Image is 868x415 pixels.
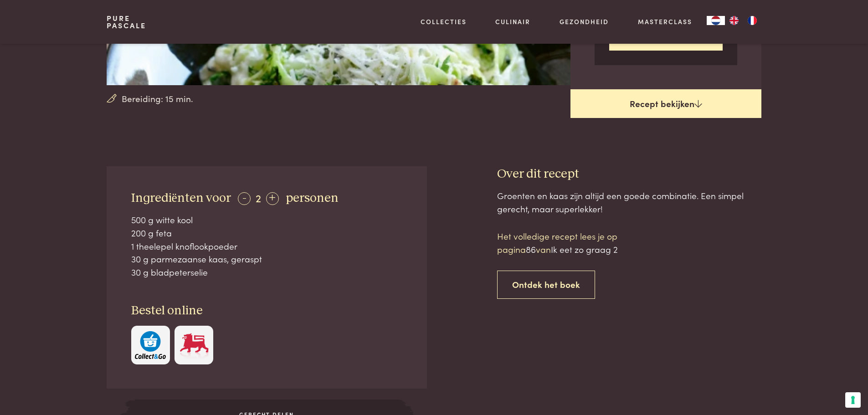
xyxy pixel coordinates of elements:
div: Groenten en kaas zijn altijd een goede combinatie. Een simpel gerecht, maar superlekker! [497,189,761,215]
a: Culinair [495,17,530,26]
span: 2 [256,190,261,205]
img: Delhaize [179,331,210,359]
a: FR [743,16,761,25]
span: Ingrediënten voor [131,192,231,205]
span: personen [286,192,339,205]
img: c308188babc36a3a401bcb5cb7e020f4d5ab42f7cacd8327e500463a43eeb86c.svg [135,331,166,359]
h3: Bestel online [131,303,403,319]
button: Uw voorkeuren voor toestemming voor trackingtechnologieën [845,392,861,408]
p: Het volledige recept lees je op pagina van [497,230,652,256]
div: 30 g parmezaanse kaas, geraspt [131,252,403,266]
a: Gezondheid [560,17,609,26]
div: Language [707,16,725,25]
div: 1 theelepel knoflookpoeder [131,240,403,253]
a: Ontdek het boek [497,271,595,299]
div: 500 g witte kool [131,213,403,226]
a: PurePascale [107,15,146,29]
div: + [266,192,279,205]
div: 200 g feta [131,226,403,240]
div: 30 g bladpeterselie [131,266,403,279]
div: - [238,192,251,205]
ul: Language list [725,16,761,25]
span: Ik eet zo graag 2 [551,243,618,255]
a: Collecties [421,17,467,26]
a: NL [707,16,725,25]
h3: Over dit recept [497,166,761,182]
span: Bereiding: 15 min. [122,92,193,105]
span: 86 [526,243,536,255]
a: Recept bekijken [570,89,761,118]
a: Masterclass [638,17,692,26]
aside: Language selected: Nederlands [707,16,761,25]
a: EN [725,16,743,25]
